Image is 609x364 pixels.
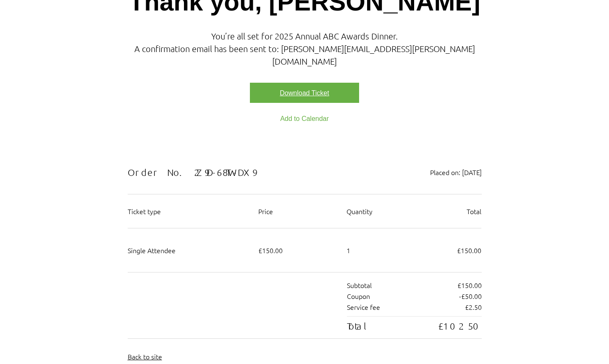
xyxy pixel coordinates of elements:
[252,207,340,215] div: Price
[347,281,372,289] p: Subtotal
[438,322,482,330] p: £102.50
[457,281,482,289] p: £150.00
[128,351,162,361] a: Back to site
[393,207,482,215] div: Total
[128,30,482,42] div: You’re all set for 2025 Annual ABC Awards Dinner.
[250,108,359,128] button: Add to Calendar
[347,303,380,311] p: Service fee
[347,292,370,300] p: Coupon
[128,42,482,68] div: A confirmation email has been sent to: [PERSON_NAME][EMAIL_ADDRESS][PERSON_NAME][DOMAIN_NAME]
[250,83,359,103] button: Download Ticket
[340,207,393,215] div: Quantity
[430,168,482,176] div: Placed on: [DATE]
[252,246,340,254] div: £150.00
[393,246,482,254] div: £150.00
[465,303,482,311] p: £2.50
[340,246,393,254] div: 1
[128,168,255,176] div: Order No. 2Z9D-68TW-DX9
[128,246,252,254] div: Single Attendee
[128,207,252,215] div: Ticket type
[347,322,369,330] p: Total
[459,292,482,300] p: -£50.00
